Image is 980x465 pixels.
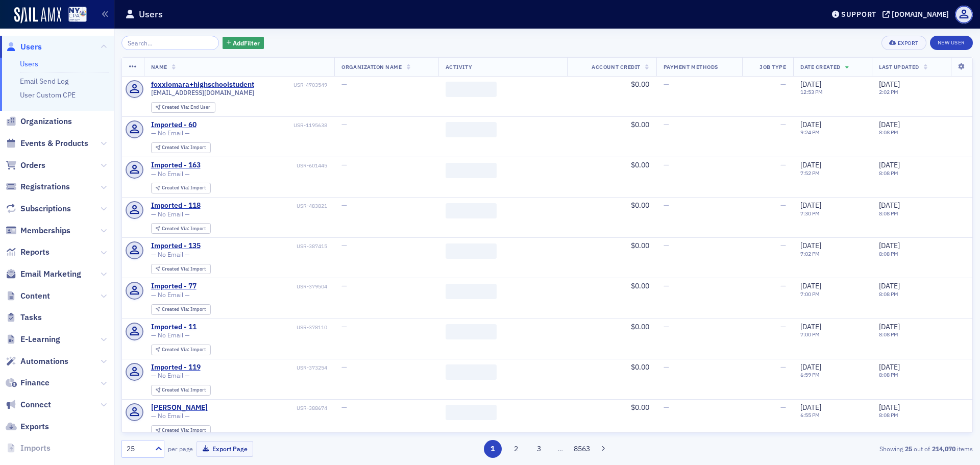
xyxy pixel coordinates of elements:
[20,421,49,432] span: Exports
[162,265,190,272] span: Created Via :
[198,122,327,129] div: USR-1195638
[879,210,898,217] time: 8:08 PM
[127,444,149,454] div: 25
[879,281,900,290] span: [DATE]
[151,161,201,170] a: Imported - 163
[879,241,900,250] span: [DATE]
[841,10,876,19] div: Support
[151,345,211,355] div: Created Via: Import
[631,281,649,290] span: $0.00
[530,440,548,458] button: 3
[341,120,347,129] span: —
[800,160,821,169] span: [DATE]
[780,241,786,250] span: —
[151,282,197,291] div: Imported - 77
[151,241,201,251] a: Imported - 135
[780,120,786,129] span: —
[800,80,821,89] span: [DATE]
[930,444,957,453] strong: 214,070
[223,37,264,50] button: AddFilter
[151,223,211,234] div: Created Via: Import
[162,184,190,191] span: Created Via :
[209,405,327,411] div: USR-388674
[151,102,215,113] div: Created Via: End User
[780,160,786,169] span: —
[202,243,327,250] div: USR-387415
[631,120,649,129] span: $0.00
[446,243,497,259] span: ‌
[446,364,497,380] span: ‌
[162,306,190,312] span: Created Via :
[6,290,50,302] a: Content
[780,281,786,290] span: —
[20,160,45,171] span: Orders
[151,412,190,420] span: — No Email —
[151,372,190,379] span: — No Email —
[800,281,821,290] span: [DATE]
[507,440,525,458] button: 2
[780,201,786,210] span: —
[20,181,70,192] span: Registrations
[139,8,163,20] h1: Users
[151,120,197,130] a: Imported - 60
[800,241,821,250] span: [DATE]
[696,444,973,453] div: Showing out of items
[151,89,254,96] span: [EMAIL_ADDRESS][DOMAIN_NAME]
[800,403,821,412] span: [DATE]
[162,145,206,151] div: Import
[20,225,70,236] span: Memberships
[446,324,497,339] span: ‌
[341,241,347,250] span: —
[162,226,206,232] div: Import
[6,116,72,127] a: Organizations
[800,322,821,331] span: [DATE]
[20,377,50,388] span: Finance
[6,312,42,323] a: Tasks
[6,421,49,432] a: Exports
[664,322,669,331] span: —
[631,403,649,412] span: $0.00
[341,322,347,331] span: —
[879,129,898,136] time: 8:08 PM
[879,290,898,298] time: 8:08 PM
[20,41,42,53] span: Users
[20,290,50,302] span: Content
[484,440,502,458] button: 1
[800,331,820,338] time: 7:00 PM
[256,82,327,88] div: USR-4703549
[664,160,669,169] span: —
[151,331,190,339] span: — No Email —
[20,268,81,280] span: Email Marketing
[341,281,347,290] span: —
[151,201,201,210] a: Imported - 118
[6,203,71,214] a: Subscriptions
[162,105,210,110] div: End User
[198,324,327,331] div: USR-378110
[6,41,42,53] a: Users
[6,377,50,388] a: Finance
[341,362,347,372] span: —
[151,425,211,436] div: Created Via: Import
[898,40,919,46] div: Export
[800,169,820,177] time: 7:52 PM
[20,90,76,100] a: User Custom CPE
[879,80,900,89] span: [DATE]
[879,322,900,331] span: [DATE]
[664,120,669,129] span: —
[162,427,190,433] span: Created Via :
[151,80,254,89] div: foxxiomara+highschoolstudent
[162,346,190,353] span: Created Via :
[202,364,327,371] div: USR-373254
[631,160,649,169] span: $0.00
[197,441,253,457] button: Export Page
[162,144,190,151] span: Created Via :
[20,77,68,86] a: Email Send Log
[879,411,898,419] time: 8:08 PM
[664,80,669,89] span: —
[446,203,497,218] span: ‌
[341,403,347,412] span: —
[162,387,206,393] div: Import
[664,281,669,290] span: —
